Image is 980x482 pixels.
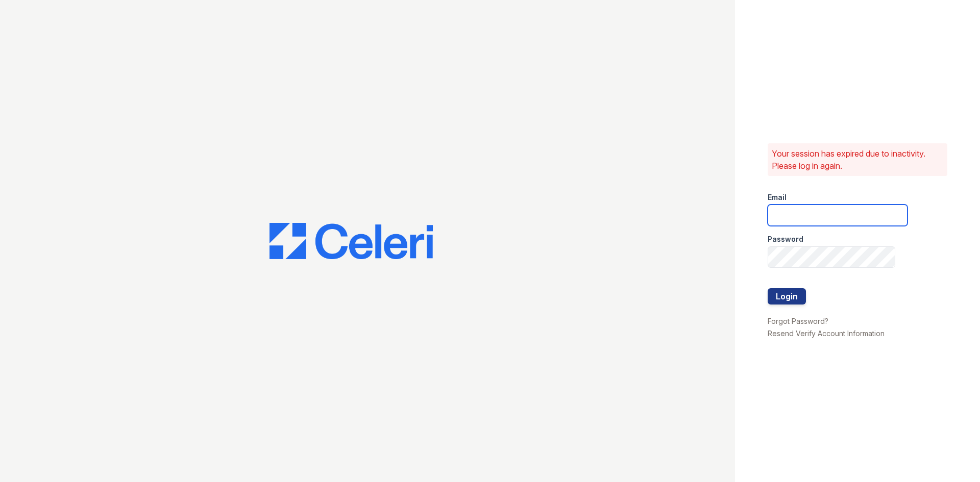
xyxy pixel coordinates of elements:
[269,223,433,260] img: CE_Logo_Blue-a8612792a0a2168367f1c8372b55b34899dd931a85d93a1a3d3e32e68fde9ad4.png
[768,317,828,325] a: Forgot Password?
[768,234,803,244] label: Password
[768,288,806,305] button: Login
[768,192,787,202] label: Email
[772,147,943,172] p: Your session has expired due to inactivity. Please log in again.
[768,329,885,338] a: Resend Verify Account Information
